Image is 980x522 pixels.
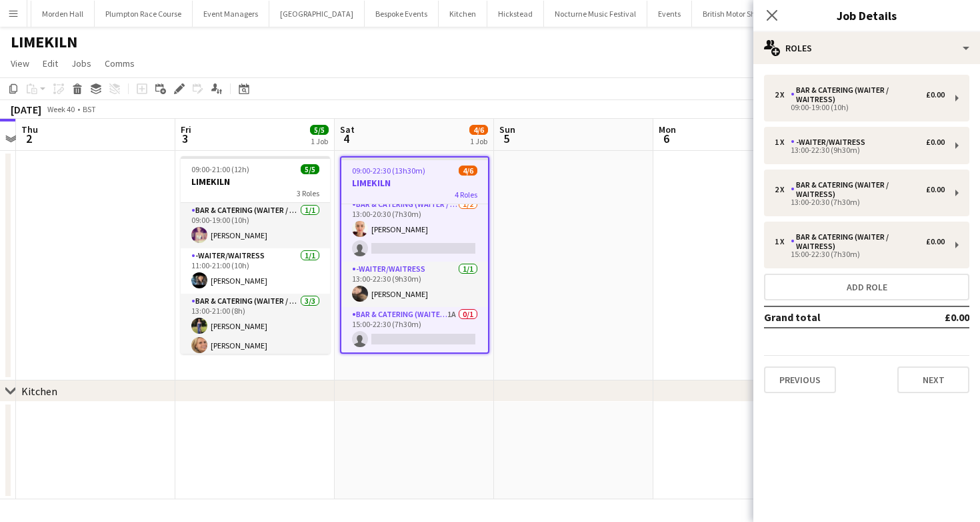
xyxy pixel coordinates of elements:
[487,1,544,27] button: Hickstead
[269,1,365,27] button: [GEOGRAPHIC_DATA]
[341,197,488,262] app-card-role: Bar & Catering (Waiter / waitress)1/213:00-20:30 (7h30m)[PERSON_NAME]
[181,294,330,378] app-card-role: Bar & Catering (Waiter / waitress)3/313:00-21:00 (8h)[PERSON_NAME][PERSON_NAME]
[301,164,319,174] span: 5/5
[365,1,439,27] button: Bespoke Events
[31,1,95,27] button: Morden Hall
[926,90,945,99] div: £0.00
[764,366,836,393] button: Previous
[775,185,791,194] div: 2 x
[775,199,945,206] div: 13:00-20:30 (7h30m)
[66,55,97,72] a: Jobs
[340,123,355,136] span: Sat
[499,123,515,136] span: Sun
[897,366,969,393] button: Next
[181,156,330,354] app-job-card: 09:00-21:00 (12h)5/5LIMEKILN3 RolesBar & Catering (Waiter / waitress)1/109:00-19:00 (10h)[PERSON_...
[11,32,77,52] h1: LIMEKILN
[753,32,980,64] div: Roles
[791,85,926,104] div: Bar & Catering (Waiter / waitress)
[497,131,515,146] span: 5
[791,180,926,199] div: Bar & Catering (Waiter / waitress)
[83,104,96,114] div: BST
[775,138,791,147] div: 1 x
[105,57,135,69] span: Comms
[340,156,489,354] app-job-card: 09:00-22:30 (13h30m)4/6LIMEKILN4 Roles[PERSON_NAME][PERSON_NAME]Bar & Catering (Waiter / waitress...
[657,131,676,146] span: 6
[459,166,477,176] span: 4/6
[310,125,329,135] span: 5/5
[179,131,191,146] span: 3
[21,384,57,398] div: Kitchen
[791,138,871,147] div: -Waiter/Waitress
[341,262,488,307] app-card-role: -Waiter/Waitress1/113:00-22:30 (9h30m)[PERSON_NAME]
[44,104,77,114] span: Week 40
[544,1,647,27] button: Nocturne Music Festival
[470,136,487,146] div: 1 Job
[297,188,319,198] span: 3 Roles
[775,90,791,99] div: 2 x
[692,1,777,27] button: British Motor Show
[43,57,58,69] span: Edit
[181,123,191,136] span: Fri
[37,55,63,72] a: Edit
[926,185,945,194] div: £0.00
[21,123,38,136] span: Thu
[791,232,926,251] div: Bar & Catering (Waiter / waitress)
[659,123,676,136] span: Mon
[338,131,355,146] span: 4
[181,248,330,294] app-card-role: -Waiter/Waitress1/111:00-21:00 (10h)[PERSON_NAME]
[99,55,140,72] a: Comms
[341,177,488,189] h3: LIMEKILN
[191,164,249,174] span: 09:00-21:00 (12h)
[469,125,488,135] span: 4/6
[19,131,38,146] span: 2
[455,190,477,200] span: 4 Roles
[5,55,35,72] a: View
[352,166,425,176] span: 09:00-22:30 (13h30m)
[775,237,791,246] div: 1 x
[764,274,969,300] button: Add role
[71,57,91,69] span: Jobs
[341,307,488,352] app-card-role: Bar & Catering (Waiter / waitress)1A0/115:00-22:30 (7h30m)
[439,1,487,27] button: Kitchen
[926,237,945,246] div: £0.00
[775,104,945,111] div: 09:00-19:00 (10h)
[193,1,269,27] button: Event Managers
[906,306,969,328] td: £0.00
[753,7,980,24] h3: Job Details
[95,1,193,27] button: Plumpton Race Course
[775,147,945,154] div: 13:00-22:30 (9h30m)
[647,1,692,27] button: Events
[311,136,328,146] div: 1 Job
[181,176,330,188] h3: LIMEKILN
[764,306,906,328] td: Grand total
[11,103,41,116] div: [DATE]
[181,203,330,248] app-card-role: Bar & Catering (Waiter / waitress)1/109:00-19:00 (10h)[PERSON_NAME]
[926,138,945,147] div: £0.00
[11,57,29,69] span: View
[775,251,945,258] div: 15:00-22:30 (7h30m)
